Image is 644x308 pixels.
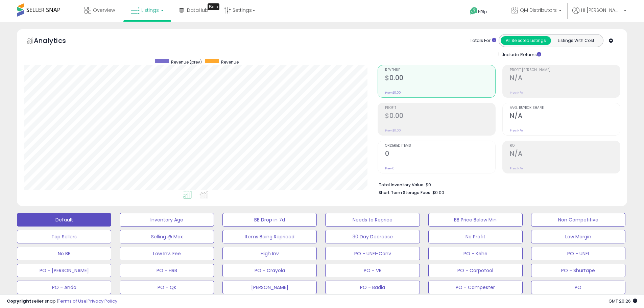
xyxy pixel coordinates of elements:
[88,298,117,304] a: Privacy Policy
[120,281,214,294] button: PO - QK
[17,264,111,277] button: PO - [PERSON_NAME]
[222,281,317,294] button: [PERSON_NAME]
[428,213,523,227] button: BB Price Below Min
[510,150,620,159] h2: N/A
[609,298,637,304] span: 2025-09-15 20:26 GMT
[17,247,111,260] button: No BB
[581,7,622,14] span: Hi [PERSON_NAME]
[17,213,111,227] button: Default
[470,38,496,44] div: Totals For
[385,150,495,159] h2: 0
[494,50,549,58] div: Include Returns
[470,7,478,15] i: Get Help
[379,180,615,188] li: $0
[7,298,117,305] div: seller snap | |
[432,189,444,196] span: $0.00
[385,106,495,110] span: Profit
[141,7,159,14] span: Listings
[531,281,625,294] button: PO
[222,247,317,260] button: High Inv
[222,213,317,227] button: BB Drop in 7d
[510,112,620,121] h2: N/A
[531,213,625,227] button: Non Competitive
[501,36,551,45] button: All Selected Listings
[93,7,115,14] span: Overview
[385,74,495,83] h2: $0.00
[510,144,620,148] span: ROI
[17,281,111,294] button: PO - Anda
[120,230,214,243] button: Selling @ Max
[379,190,431,195] b: Short Term Storage Fees:
[17,230,111,243] button: Top Sellers
[222,264,317,277] button: PO - Crayola
[385,91,401,95] small: Prev: $0.00
[325,264,420,277] button: PO - VB
[531,264,625,277] button: PO - Shurtape
[428,264,523,277] button: PO - Corpotool
[531,247,625,260] button: PO - UNFI
[120,264,214,277] button: PO - HRB
[221,59,239,65] span: Revenue
[531,230,625,243] button: Low Margin
[120,213,214,227] button: Inventory Age
[208,3,219,10] div: Tooltip anchor
[58,298,87,304] a: Terms of Use
[478,9,487,15] span: Help
[222,230,317,243] button: Items Being Repriced
[428,281,523,294] button: PO - Campester
[325,247,420,260] button: PO - UNFI-Conv
[572,7,626,22] a: Hi [PERSON_NAME]
[510,91,523,95] small: Prev: N/A
[34,36,79,47] h5: Analytics
[510,128,523,133] small: Prev: N/A
[171,59,202,65] span: Revenue (prev)
[385,144,495,148] span: Ordered Items
[510,68,620,72] span: Profit [PERSON_NAME]
[510,166,523,170] small: Prev: N/A
[379,182,425,188] b: Total Inventory Value:
[385,112,495,121] h2: $0.00
[428,247,523,260] button: PO - Kehe
[187,7,208,14] span: DataHub
[385,166,395,170] small: Prev: 0
[428,230,523,243] button: No Profit
[464,2,500,22] a: Help
[551,36,601,45] button: Listings With Cost
[325,281,420,294] button: PO - Badia
[120,247,214,260] button: Low Inv. Fee
[520,7,557,14] span: QM Distributors
[510,74,620,83] h2: N/A
[385,68,495,72] span: Revenue
[7,298,31,304] strong: Copyright
[510,106,620,110] span: Avg. Buybox Share
[385,128,401,133] small: Prev: $0.00
[325,230,420,243] button: 30 Day Decrease
[325,213,420,227] button: Needs to Reprice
